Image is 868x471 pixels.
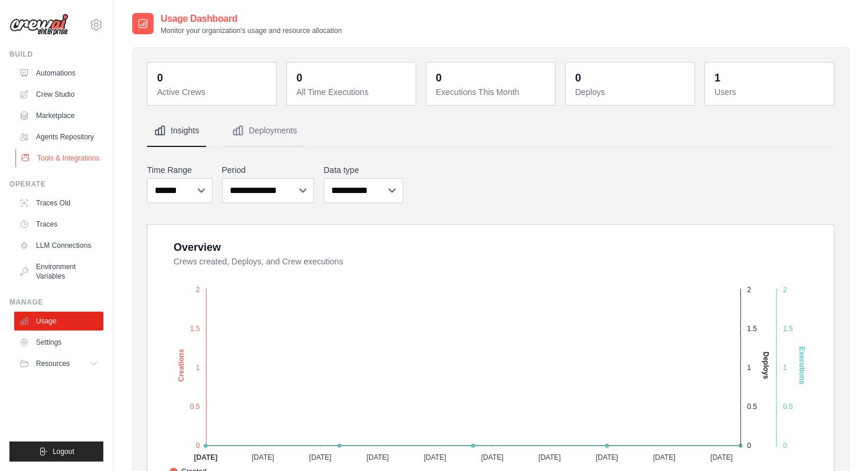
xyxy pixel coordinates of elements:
[190,403,200,411] tspan: 0.5
[783,325,793,333] tspan: 1.5
[222,164,315,176] label: Period
[424,453,446,462] tspan: [DATE]
[9,441,103,462] button: Logout
[174,256,820,267] dt: Crews created, Deploys, and Crew executions
[714,86,827,98] dt: Users
[147,164,213,176] label: Time Range
[196,441,200,450] tspan: 0
[14,215,103,234] a: Traces
[436,70,442,86] div: 0
[9,297,103,307] div: Manage
[36,359,70,368] span: Resources
[196,286,200,294] tspan: 2
[436,86,548,98] dt: Executions This Month
[14,127,103,146] a: Agents Repository
[747,441,751,450] tspan: 0
[798,346,806,384] text: Executions
[14,312,103,331] a: Usage
[14,194,103,212] a: Traces Old
[653,453,676,462] tspan: [DATE]
[783,286,787,294] tspan: 2
[783,364,787,372] tspan: 1
[296,70,302,86] div: 0
[14,64,103,83] a: Automations
[161,12,342,26] h2: Usage Dashboard
[177,349,185,382] text: Creations
[747,325,757,333] tspan: 1.5
[596,453,618,462] tspan: [DATE]
[190,325,200,333] tspan: 1.5
[14,85,103,104] a: Crew Studio
[367,453,389,462] tspan: [DATE]
[296,86,409,98] dt: All Time Executions
[783,441,787,450] tspan: 0
[14,106,103,125] a: Marketplace
[481,453,504,462] tspan: [DATE]
[174,239,221,256] div: Overview
[309,453,332,462] tspan: [DATE]
[53,447,74,456] span: Logout
[147,115,834,147] nav: Tabs
[747,286,751,294] tspan: 2
[157,70,163,86] div: 0
[747,364,751,372] tspan: 1
[252,453,275,462] tspan: [DATE]
[15,149,105,168] a: Tools & Integrations
[714,70,720,86] div: 1
[710,453,733,462] tspan: [DATE]
[783,403,793,411] tspan: 0.5
[147,115,206,147] button: Insights
[9,14,68,36] img: Logo
[14,333,103,352] a: Settings
[575,70,581,86] div: 0
[9,50,103,59] div: Build
[14,354,103,373] button: Resources
[161,26,342,35] p: Monitor your organization's usage and resource allocation
[575,86,687,98] dt: Deploys
[747,403,757,411] tspan: 0.5
[539,453,561,462] tspan: [DATE]
[157,86,269,98] dt: Active Crews
[9,179,103,189] div: Operate
[324,164,403,176] label: Data type
[194,453,217,462] tspan: [DATE]
[762,352,770,380] text: Deploys
[196,364,200,372] tspan: 1
[225,115,304,147] button: Deployments
[14,257,103,286] a: Environment Variables
[14,236,103,255] a: LLM Connections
